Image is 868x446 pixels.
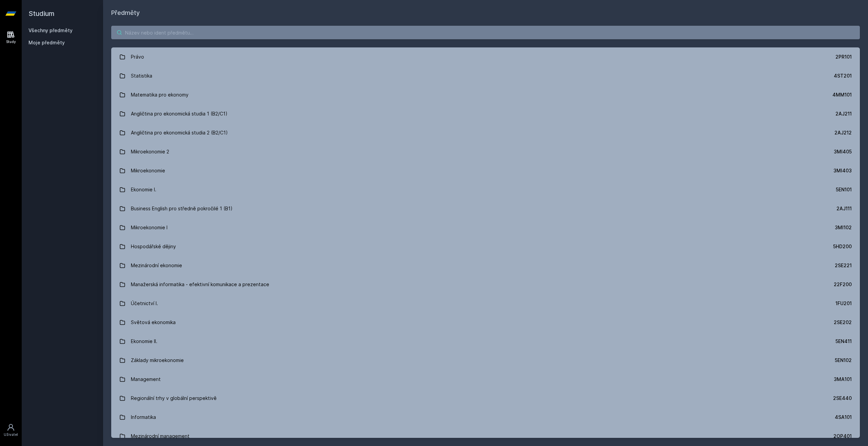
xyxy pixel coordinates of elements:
[832,91,852,98] div: 4MM101
[835,110,852,117] div: 2AJ211
[111,256,860,275] a: Mezinárodní ekonomie 2SE221
[111,85,860,104] a: Matematika pro ekonomy 4MM101
[835,54,852,60] div: 2PR101
[111,389,860,408] a: Regionální trhy v globální perspektivě 2SE440
[131,354,184,367] div: Základy mikroekonomie
[833,395,852,402] div: 2SE440
[111,8,860,18] h1: Předměty
[833,167,852,174] div: 3MI403
[834,72,852,79] div: 4ST201
[111,294,860,313] a: Účetnictví I. 1FU201
[111,408,860,427] a: Informatika 4SA101
[131,183,156,196] div: Ekonomie I.
[835,224,852,231] div: 3MI102
[131,88,189,102] div: Matematika pro ekonomy
[4,432,18,437] div: Uživatel
[28,39,65,46] span: Moje předměty
[111,47,860,66] a: Právo 2PR101
[111,142,860,161] a: Mikroekonomie 2 3MI405
[111,427,860,446] a: Mezinárodní management 2OP401
[131,278,269,291] div: Manažerská informatika - efektivní komunikace a prezentace
[131,126,228,140] div: Angličtina pro ekonomická studia 2 (B2/C1)
[834,148,852,155] div: 3MI405
[1,420,20,441] a: Uživatel
[131,316,176,329] div: Světová ekonomika
[131,164,165,177] div: Mikroekonomie
[131,202,233,215] div: Business English pro středně pokročilé 1 (B1)
[111,332,860,351] a: Ekonomie II. 5EN411
[111,313,860,332] a: Světová ekonomika 2SE202
[111,218,860,237] a: Mikroekonomie I 3MI102
[1,27,20,48] a: Study
[111,104,860,123] a: Angličtina pro ekonomická studia 1 (B2/C1) 2AJ211
[835,357,852,364] div: 5EN102
[836,186,852,193] div: 5EN101
[835,300,852,307] div: 1FU201
[835,262,852,269] div: 2SE221
[131,391,217,405] div: Regionální trhy v globální perspektivě
[835,414,852,421] div: 4SA101
[111,26,860,39] input: Název nebo ident předmětu…
[835,338,852,345] div: 5EN411
[131,69,152,83] div: Statistika
[836,205,852,212] div: 2AJ111
[131,221,167,234] div: Mikroekonomie I
[131,259,182,272] div: Mezinárodní ekonomie
[111,199,860,218] a: Business English pro středně pokročilé 1 (B1) 2AJ111
[111,237,860,256] a: Hospodářské dějiny 5HD200
[111,123,860,142] a: Angličtina pro ekonomická studia 2 (B2/C1) 2AJ212
[111,351,860,370] a: Základy mikroekonomie 5EN102
[111,161,860,180] a: Mikroekonomie 3MI403
[111,66,860,85] a: Statistika 4ST201
[833,433,852,440] div: 2OP401
[131,410,156,424] div: Informatika
[131,240,176,253] div: Hospodářské dějiny
[131,50,144,64] div: Právo
[833,243,852,250] div: 5HD200
[834,129,852,136] div: 2AJ212
[834,376,852,383] div: 3MA101
[28,27,73,33] a: Všechny předměty
[111,180,860,199] a: Ekonomie I. 5EN101
[111,370,860,389] a: Management 3MA101
[131,373,161,386] div: Management
[131,429,190,443] div: Mezinárodní management
[131,297,158,310] div: Účetnictví I.
[131,107,228,121] div: Angličtina pro ekonomická studia 1 (B2/C1)
[6,39,16,44] div: Study
[131,145,169,158] div: Mikroekonomie 2
[131,335,157,348] div: Ekonomie II.
[111,275,860,294] a: Manažerská informatika - efektivní komunikace a prezentace 22F200
[834,319,852,326] div: 2SE202
[834,281,852,288] div: 22F200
